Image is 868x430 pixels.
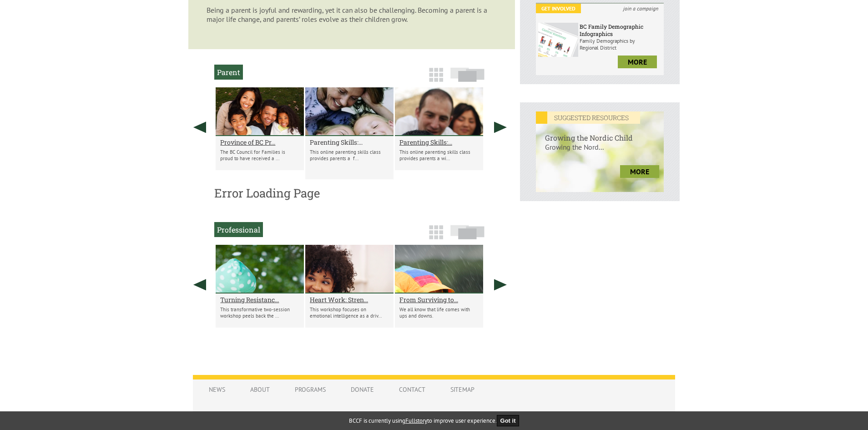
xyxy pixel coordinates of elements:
a: Province of BC Pr... [220,138,299,147]
a: Grid View [426,229,446,244]
a: Programs [286,381,335,398]
img: slide-icon.png [450,225,484,239]
a: Slide View [448,229,487,244]
a: From Surviving to... [399,295,479,304]
a: Heart Work: Stren... [310,295,389,304]
a: Parenting Skills:... [310,138,389,147]
li: From Surviving to Thriving: Growing Resilience for Weathering Life's Storms [395,245,483,328]
li: Turning Resistance into Resilience: A Workshop on Shame and Parent Engagement [216,245,304,328]
li: Heart Work: Strengthening Emotional Intelligence to boost our wellbeing and support others [305,245,394,328]
h6: Growing the Nordic Child [536,124,664,142]
a: About [241,381,279,398]
i: join a campaign [618,4,664,13]
p: Family Demographics by Regional District [580,37,661,51]
h2: Parent [214,65,243,80]
li: Parenting Skills: 0-5, 2 [395,87,483,170]
p: This online parenting skills class provides parents a f... [310,149,389,162]
li: Province of BC Proclaims Family Week [216,87,304,170]
a: more [618,56,657,68]
p: This online parenting skills class provides parents a wi... [399,149,479,162]
a: Parenting Skills:... [399,138,479,147]
p: We all know that life comes with ups and downs. [399,306,479,319]
button: Got it [497,415,520,426]
a: Slide View [448,72,487,86]
a: Donate [342,381,383,398]
em: Get Involved [536,4,581,13]
a: Grid View [426,72,446,86]
h3: Error Loading Page [214,185,484,201]
img: slide-icon.png [450,67,484,82]
a: more [620,165,659,178]
a: Turning Resistanc... [220,295,299,304]
p: The BC Council for Families is proud to have received a ... [220,149,299,162]
img: grid-icon.png [429,68,443,82]
p: Being a parent is joyful and rewarding, yet it can also be challenging. Becoming a parent is a ma... [207,5,497,24]
p: This transformative two-session workshop peels back the ... [220,306,299,319]
h2: Professional [214,222,263,237]
a: Fullstory [405,417,427,425]
h6: BC Family Demographic Infographics [580,23,661,37]
a: Sitemap [441,381,484,398]
p: This workshop focuses on emotional intelligence as a driv... [310,306,389,319]
a: News [200,381,234,398]
em: SUGGESTED RESOURCES [536,111,640,124]
li: Parenting Skills: 5-13, 2 [305,87,394,179]
img: grid-icon.png [429,225,443,239]
p: Growing the Nord... [536,142,664,161]
a: Contact [390,381,434,398]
